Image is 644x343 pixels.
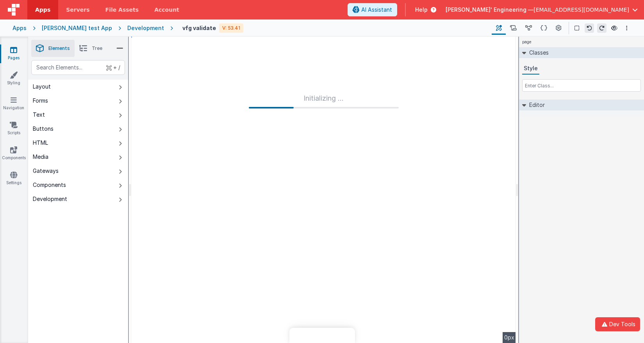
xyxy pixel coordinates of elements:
button: Dev Tools [595,317,640,331]
span: Elements [48,45,70,52]
button: Gateways [28,164,128,178]
div: Gateways [33,167,59,175]
button: Layout [28,80,128,94]
button: AI Assistant [348,3,397,16]
div: V: 53.41 [219,23,243,33]
button: Development [28,192,128,206]
div: Media [33,153,48,161]
button: Media [28,150,128,164]
div: Forms [33,97,48,105]
span: [PERSON_NAME]' Engineering — [446,6,533,14]
div: 0px [503,332,516,343]
button: Options [622,23,632,33]
button: [PERSON_NAME]' Engineering — [EMAIL_ADDRESS][DOMAIN_NAME] [446,6,638,14]
button: Text [28,108,128,122]
div: [PERSON_NAME] test App [42,24,112,32]
div: Development [127,24,164,32]
button: Forms [28,94,128,108]
input: Enter Class... [522,79,641,92]
div: Layout [33,83,51,91]
span: [EMAIL_ADDRESS][DOMAIN_NAME] [533,6,629,14]
div: Development [33,195,67,203]
h4: vfg validate [182,25,216,31]
span: Apps [35,6,50,14]
div: Apps [12,24,27,32]
h4: page [519,37,535,47]
span: AI Assistant [361,6,392,14]
h2: Editor [526,100,545,110]
span: Help [415,6,428,14]
div: Text [33,111,45,119]
span: Servers [66,6,89,14]
div: --> [131,37,516,343]
div: Components [33,181,66,189]
div: Buttons [33,125,54,133]
button: Buttons [28,122,128,136]
div: HTML [33,139,48,147]
button: HTML [28,136,128,150]
span: Tree [92,45,102,52]
h2: Classes [526,47,549,58]
input: Search Elements... [31,60,125,75]
button: Components [28,178,128,192]
button: Style [522,63,539,75]
span: File Assets [105,6,139,14]
span: + / [106,60,120,75]
div: Initializing ... [249,93,399,108]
